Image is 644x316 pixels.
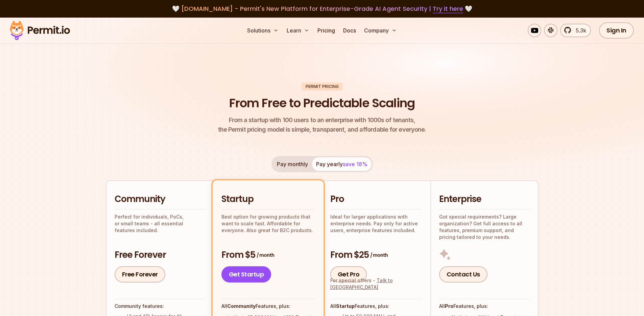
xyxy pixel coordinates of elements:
[221,193,315,205] h2: Startup
[439,266,487,283] a: Contact Us
[330,249,422,261] h3: From $25
[181,4,463,13] span: [DOMAIN_NAME] - Permit's New Platform for Enterprise-Grade AI Agent Security |
[330,213,422,234] p: Ideal for larger applications with enterprise needs. Pay only for active users, enterprise featur...
[330,277,422,291] div: For special offers -
[218,115,426,125] span: From a startup with 100 users to an enterprise with 1000s of tenants,
[330,266,367,283] a: Get Pro
[221,303,315,310] h4: All Features, plus:
[370,252,388,258] span: / month
[560,24,591,37] a: 5.3k
[433,4,463,13] a: Try it here
[284,24,312,37] button: Learn
[115,249,206,261] h3: Free Forever
[439,193,530,205] h2: Enterprise
[16,4,628,14] div: 🤍 🤍
[257,252,274,258] span: / month
[7,19,73,42] img: Permit logo
[330,193,422,205] h2: Pro
[115,213,206,234] p: Perfect for individuals, PoCs, or small teams - all essential features included.
[340,24,359,37] a: Docs
[221,266,271,283] a: Get Startup
[273,157,312,171] button: Pay monthly
[302,83,343,91] div: Permit Pricing
[221,213,315,234] p: Best option for growing products that want to scale fast. Affordable for everyone. Also great for...
[599,22,634,39] a: Sign In
[439,303,530,310] h4: All Features, plus:
[244,24,281,37] button: Solutions
[439,213,530,241] p: Got special requirements? Large organization? Get full access to all features, premium support, a...
[572,26,586,35] span: 5.3k
[330,303,422,310] h4: All Features, plus:
[361,24,400,37] button: Company
[445,303,453,309] strong: Pro
[336,303,355,309] strong: Startup
[221,249,315,261] h3: From $5
[115,266,165,283] a: Free Forever
[315,24,338,37] a: Pricing
[218,115,426,134] p: the Permit pricing model is simple, transparent, and affordable for everyone.
[229,95,415,112] h1: From Free to Predictable Scaling
[115,303,206,310] h4: Community features:
[227,303,256,309] strong: Community
[115,193,206,205] h2: Community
